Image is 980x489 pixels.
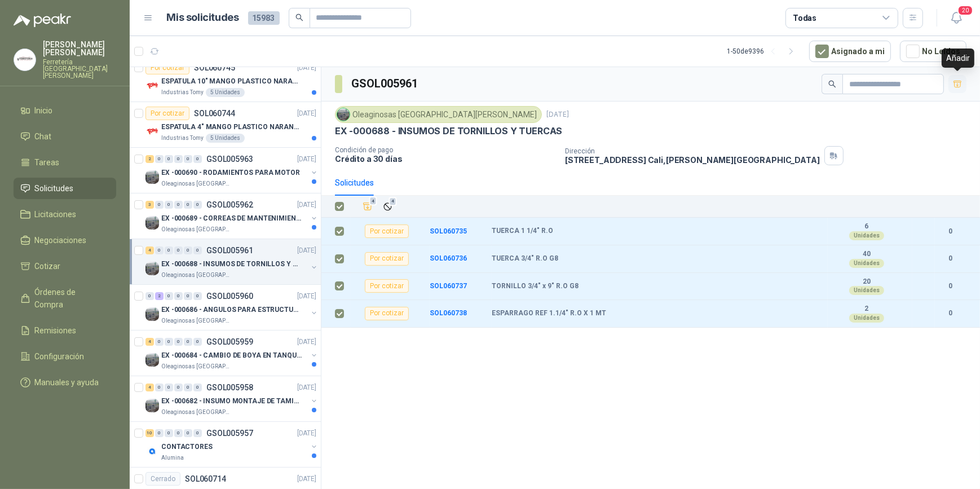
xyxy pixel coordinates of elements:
[184,155,192,163] div: 0
[942,49,974,68] div: Añadir
[161,350,302,361] p: EX -000684 - CAMBIO DE BOYA EN TANQUE ALIMENTADOR
[492,254,558,263] b: TUERCA 3/4" R.O G8
[35,104,53,117] span: Inicio
[565,155,820,165] p: [STREET_ADDRESS] Cali , [PERSON_NAME][GEOGRAPHIC_DATA]
[900,41,966,62] button: No Leídos
[206,246,253,254] p: GSOL005961
[14,281,116,315] a: Órdenes de Compra
[130,56,321,102] a: Por cotizarSOL060745[DATE] Company LogoESPATULA 10" MANGO PLASTICO NARANJA MARCA TRUPPERIndustria...
[194,64,235,72] p: SOL060745
[161,259,302,270] p: EX -000688 - INSUMOS DE TORNILLOS Y TUERCAS
[849,314,884,323] div: Unidades
[165,246,173,254] div: 0
[193,246,202,254] div: 0
[492,309,606,318] b: ESPARRAGO REF 1.1/4" R.O X 1 MT
[161,362,232,371] p: Oleaginosas [GEOGRAPHIC_DATA][PERSON_NAME]
[206,292,253,300] p: GSOL005960
[145,384,154,391] div: 4
[14,126,116,147] a: Chat
[297,474,316,484] p: [DATE]
[174,429,183,437] div: 0
[35,324,77,337] span: Remisiones
[165,384,173,391] div: 0
[174,246,183,254] div: 0
[161,408,232,417] p: Oleaginosas [GEOGRAPHIC_DATA][PERSON_NAME]
[161,134,204,143] p: Industrias Tomy
[295,14,303,21] span: search
[14,14,71,27] img: Logo peakr
[145,262,159,275] img: Company Logo
[430,309,467,317] b: SOL060738
[14,100,116,121] a: Inicio
[14,178,116,199] a: Solicitudes
[165,155,173,163] div: 0
[145,246,154,254] div: 4
[161,396,302,407] p: EX -000682 - INSUMO MONTAJE DE TAMIZ DE LICOR DE P
[174,384,183,391] div: 0
[145,155,154,163] div: 2
[297,108,316,119] p: [DATE]
[145,338,154,346] div: 4
[155,384,164,391] div: 0
[206,155,253,163] p: GSOL005963
[35,130,52,143] span: Chat
[248,11,280,25] span: 15983
[297,337,316,347] p: [DATE]
[430,282,467,290] b: SOL060737
[206,134,245,143] div: 5 Unidades
[193,384,202,391] div: 0
[828,277,906,287] b: 20
[849,231,884,240] div: Unidades
[35,156,60,169] span: Tareas
[369,197,377,206] span: 4
[430,227,467,235] a: SOL060735
[161,76,302,87] p: ESPATULA 10" MANGO PLASTICO NARANJA MARCA TRUPPER
[161,442,213,452] p: CONTACTORES
[145,381,319,417] a: 4 0 0 0 0 0 GSOL005958[DATE] Company LogoEX -000682 - INSUMO MONTAJE DE TAMIZ DE LICOR DE POleagi...
[161,168,300,178] p: EX -000690 - RODAMIENTOS PARA MOTOR
[389,197,397,206] span: 4
[935,281,966,292] b: 0
[161,316,232,325] p: Oleaginosas [GEOGRAPHIC_DATA][PERSON_NAME]
[206,338,253,346] p: GSOL005959
[297,291,316,302] p: [DATE]
[546,109,569,120] p: [DATE]
[360,199,376,214] button: Añadir
[935,253,966,264] b: 0
[43,41,116,56] p: [PERSON_NAME] [PERSON_NAME]
[145,335,319,371] a: 4 0 0 0 0 0 GSOL005959[DATE] Company LogoEX -000684 - CAMBIO DE BOYA EN TANQUE ALIMENTADOROleagin...
[35,350,85,363] span: Configuración
[206,429,253,437] p: GSOL005957
[161,213,302,224] p: EX -000689 - CORREAS DE MANTENIMIENTO
[14,152,116,173] a: Tareas
[174,201,183,209] div: 0
[184,338,192,346] div: 0
[193,338,202,346] div: 0
[161,122,302,133] p: ESPATULA 4" MANGO PLASTICO NARANJA MARCA TRUPPER
[430,254,467,262] a: SOL060736
[335,146,556,154] p: Condición de pago
[14,346,116,367] a: Configuración
[14,255,116,277] a: Cotizar
[828,80,836,88] span: search
[145,107,189,120] div: Por cotizar
[193,429,202,437] div: 0
[35,182,74,195] span: Solicitudes
[380,199,395,214] button: Ignorar
[793,12,816,24] div: Todas
[145,125,159,138] img: Company Logo
[492,227,553,236] b: TUERCA 1 1/4" R.O
[145,292,154,300] div: 0
[351,75,420,92] h3: GSOL005961
[184,384,192,391] div: 0
[35,260,61,272] span: Cotizar
[193,292,202,300] div: 0
[365,279,409,293] div: Por cotizar
[14,204,116,225] a: Licitaciones
[184,292,192,300] div: 0
[145,444,159,458] img: Company Logo
[492,282,579,291] b: TORNILLO 3/4" x 9" R.O G8
[946,8,966,28] button: 20
[297,245,316,256] p: [DATE]
[145,244,319,280] a: 4 0 0 0 0 0 GSOL005961[DATE] Company LogoEX -000688 - INSUMOS DE TORNILLOS Y TUERCASOleaginosas [...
